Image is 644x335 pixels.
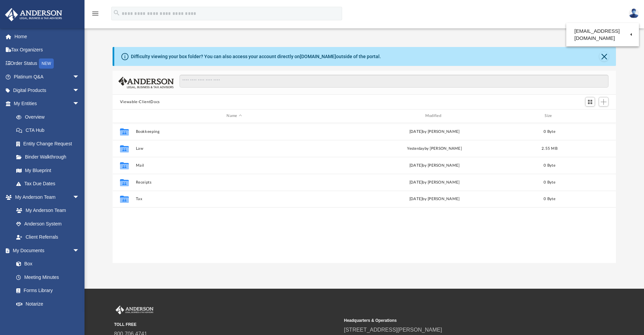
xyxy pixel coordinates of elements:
[9,124,90,137] a: CTA Hub
[544,163,555,167] span: 0 Byte
[3,8,64,21] img: Anderson Advisors Platinum Portal
[336,113,533,119] div: Modified
[5,83,90,97] a: Digital Productsarrow_drop_down
[113,9,120,17] i: search
[5,56,90,70] a: Order StatusNEW
[136,146,333,151] button: Law
[9,110,90,124] a: Overview
[9,137,90,150] a: Entity Change Request
[136,180,333,185] button: Receipts
[585,97,595,106] button: Switch to Grid View
[5,70,90,84] a: Platinum Q&Aarrow_drop_down
[544,180,555,184] span: 0 Byte
[114,321,339,328] small: TOLL FREE
[536,113,563,119] div: Size
[91,9,99,18] i: menu
[344,327,442,333] a: [STREET_ADDRESS][PERSON_NAME]
[5,97,90,111] a: My Entitiesarrow_drop_down
[9,164,86,177] a: My Blueprint
[5,190,86,204] a: My Anderson Teamarrow_drop_down
[9,204,83,217] a: My Anderson Team
[336,179,533,185] div: [DATE] by [PERSON_NAME]
[5,244,86,257] a: My Documentsarrow_drop_down
[629,8,639,18] img: User Pic
[120,99,160,105] button: Viewable-ClientDocs
[73,244,86,258] span: arrow_drop_down
[39,58,54,69] div: NEW
[180,75,609,88] input: Search files and folders
[566,113,613,119] div: id
[9,231,86,244] a: Client Referrals
[9,270,86,284] a: Meeting Minutes
[135,113,333,119] div: Name
[73,70,86,84] span: arrow_drop_down
[542,146,557,150] span: 2.55 MB
[5,43,90,57] a: Tax Organizers
[344,317,569,324] small: Headquarters & Operations
[5,30,90,43] a: Home
[336,128,533,135] div: [DATE] by [PERSON_NAME]
[300,54,336,59] a: [DOMAIN_NAME]
[116,113,133,119] div: id
[407,146,424,150] span: yesterday
[544,197,555,201] span: 0 Byte
[9,217,86,231] a: Anderson System
[336,196,533,202] div: [DATE] by [PERSON_NAME]
[5,311,90,324] a: Billingarrow_drop_down
[136,163,333,168] button: Mail
[9,257,83,271] a: Box
[9,297,86,311] a: Notarize
[336,145,533,151] div: by [PERSON_NAME]
[91,13,99,18] a: menu
[131,53,381,60] div: Difficulty viewing your box folder? You can also access your account directly on outside of the p...
[136,197,333,201] button: Tax
[73,311,86,325] span: arrow_drop_down
[544,129,555,133] span: 0 Byte
[9,177,90,191] a: Tax Due Dates
[9,284,83,297] a: Forms Library
[73,190,86,204] span: arrow_drop_down
[336,162,533,168] div: [DATE] by [PERSON_NAME]
[113,123,616,263] div: grid
[566,25,639,45] a: [EMAIL_ADDRESS][DOMAIN_NAME]
[599,97,609,106] button: Add
[599,52,609,61] button: Close
[114,306,155,314] img: Anderson Advisors Platinum Portal
[136,129,333,134] button: Bookkeeping
[73,97,86,111] span: arrow_drop_down
[73,83,86,97] span: arrow_drop_down
[9,150,90,164] a: Binder Walkthrough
